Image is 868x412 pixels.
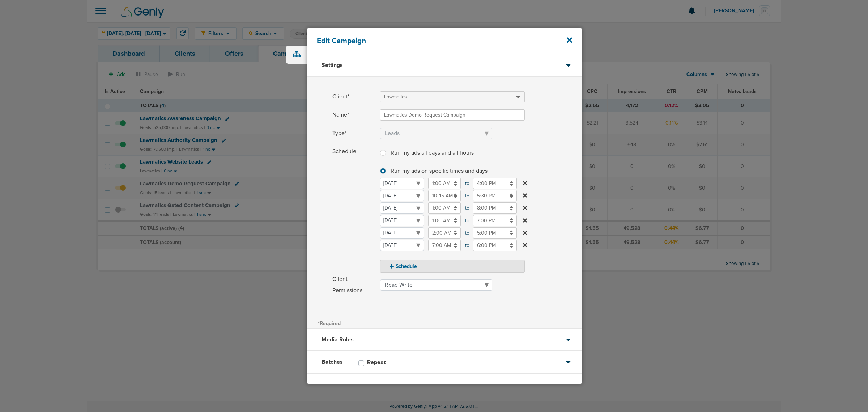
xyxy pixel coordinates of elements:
[465,178,469,189] span: to
[473,202,517,214] input: to
[473,178,517,189] input: to
[428,178,461,189] input: to
[322,358,343,366] h3: Batches
[322,62,343,69] h3: Settings
[380,178,424,189] select: to
[380,202,424,214] select: to
[473,227,517,239] input: to
[367,359,386,366] h3: Repeat
[473,215,517,226] input: to
[473,190,517,201] input: to
[332,146,376,273] span: Schedule
[521,178,529,189] button: to
[317,36,546,45] h4: Edit Campaign
[428,215,461,226] input: to
[473,240,517,251] input: to
[521,227,529,239] button: to
[380,260,525,273] button: Schedule Run my ads all days and all hours Run my ads on specific times and days to to to to to to
[384,94,407,100] span: Lawmatics
[391,167,488,175] span: Run my ads on specific times and days
[428,190,461,201] input: to
[322,336,354,343] h3: Media Rules
[332,109,376,121] span: Name*
[465,190,469,201] span: to
[332,128,376,139] span: Type*
[521,190,529,201] button: to
[465,240,469,251] span: to
[465,227,469,239] span: to
[428,202,461,214] input: to
[465,202,469,214] span: to
[428,227,461,239] input: to
[380,240,424,251] select: to
[332,274,376,296] span: Client Permissions
[428,240,461,251] input: to
[380,227,424,239] select: to
[521,215,529,226] button: to
[521,240,529,251] button: to
[332,91,376,102] span: Client*
[380,109,525,121] input: Name*
[380,128,492,139] select: Type*
[380,279,492,291] select: Client Permissions
[391,149,474,156] span: Run my ads all days and all hours
[380,190,424,201] select: to
[380,215,424,226] select: to
[521,202,529,214] button: to
[318,320,341,327] span: *Required
[465,215,469,226] span: to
